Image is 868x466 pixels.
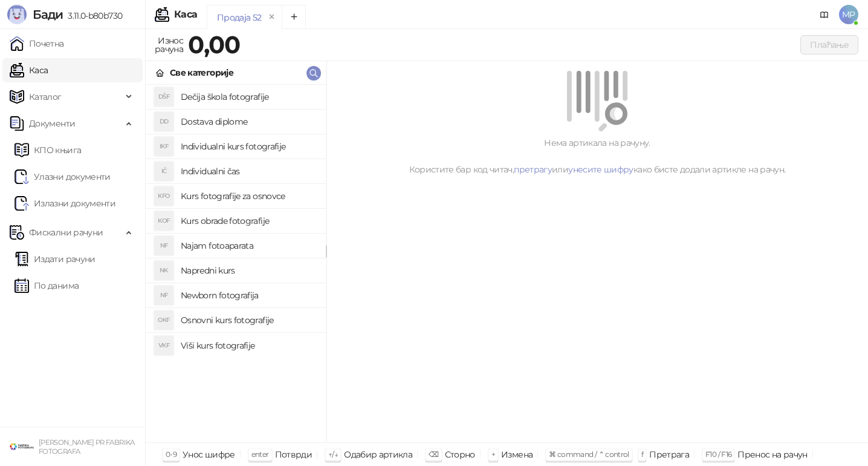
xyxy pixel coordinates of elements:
[15,191,115,215] a: Излазни документи
[154,162,173,181] div: IČ
[705,450,731,459] span: F10 / F16
[29,220,103,244] span: Фискални рачуни
[737,447,807,462] div: Пренос на рачун
[10,435,34,459] img: 64x64-companyLogo-38624034-993d-4b3e-9699-b297fbaf4d83.png
[282,5,306,29] button: Add tab
[181,162,316,181] h4: Individualni čas
[275,447,313,462] div: Потврди
[181,186,316,206] h4: Kurs fotografije za osnovce
[181,87,316,107] h4: Dečija škola fotografije
[154,186,173,206] div: KFO
[154,211,173,231] div: KOF
[641,450,643,459] span: f
[328,450,338,459] span: ↑/↓
[154,261,173,280] div: NK
[549,450,629,459] span: ⌘ command / ⌃ control
[815,5,834,24] a: Документација
[174,10,197,19] div: Каса
[264,12,280,22] button: remove
[501,447,533,462] div: Измена
[181,137,316,156] h4: Individualni kurs fotografije
[39,438,135,456] small: [PERSON_NAME] PR FABRIKA FOTOGRAFA
[181,336,316,355] h4: Viši kurs fotografije
[15,165,111,189] a: Ulazni dokumentiУлазни документи
[344,447,412,462] div: Одабир артикла
[29,111,75,136] span: Документи
[33,7,63,22] span: Бади
[800,35,858,54] button: Плаћање
[154,336,173,355] div: VKF
[181,286,316,305] h4: Newborn fotografija
[429,450,438,459] span: ⌫
[568,164,633,175] a: унесите шифру
[154,137,173,156] div: IKF
[63,10,122,21] span: 3.11.0-b80b730
[181,236,316,255] h4: Najam fotoaparata
[181,112,316,131] h4: Dostava diplome
[15,274,79,298] a: По данима
[514,164,552,175] a: претрагу
[181,211,316,231] h4: Kurs obrade fotografije
[154,112,173,131] div: DD
[183,447,235,462] div: Унос шифре
[839,5,858,24] span: MP
[649,447,689,462] div: Претрага
[170,66,233,79] div: Све категорије
[15,247,96,271] a: Издати рачуни
[166,450,177,459] span: 0-9
[154,236,173,255] div: NF
[154,87,173,107] div: DŠF
[10,31,64,56] a: Почетна
[29,85,62,109] span: Каталог
[152,33,186,57] div: Износ рачуна
[154,286,173,305] div: NF
[10,58,48,82] a: Каса
[188,30,240,59] strong: 0,00
[7,5,27,24] img: Logo
[146,85,326,442] div: grid
[181,261,316,280] h4: Napredni kurs
[445,447,475,462] div: Сторно
[491,450,495,459] span: +
[154,310,173,330] div: OKF
[341,136,853,176] div: Нема артикала на рачуну. Користите бар код читач, или како бисте додали артикле на рачун.
[181,310,316,330] h4: Osnovni kurs fotografije
[15,138,81,162] a: KPO knjigaКПО књига
[217,11,262,24] div: Продаја 52
[251,450,269,459] span: enter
